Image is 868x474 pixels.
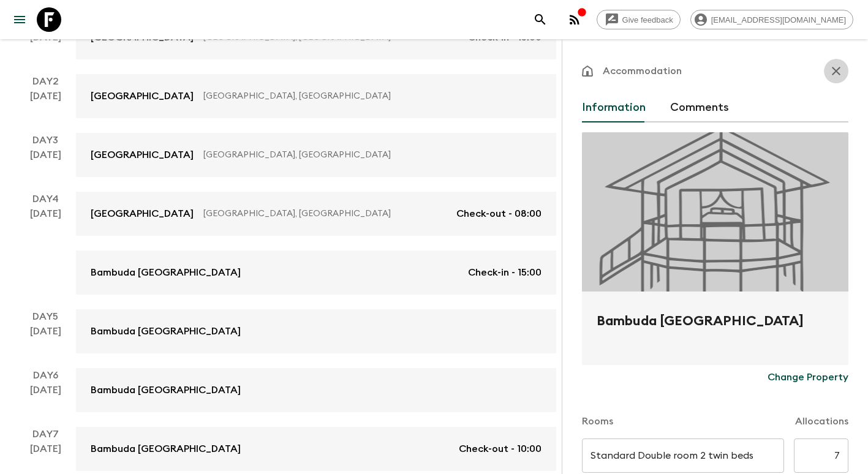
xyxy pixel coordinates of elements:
[76,427,556,471] a: Bambuda [GEOGRAPHIC_DATA]Check-out - 10:00
[616,15,680,24] span: Give feedback
[30,324,61,353] div: [DATE]
[91,442,241,456] p: Bambuda [GEOGRAPHIC_DATA]
[76,192,556,236] a: [GEOGRAPHIC_DATA][GEOGRAPHIC_DATA], [GEOGRAPHIC_DATA]Check-out - 08:00
[203,149,532,161] p: [GEOGRAPHIC_DATA], [GEOGRAPHIC_DATA]
[91,383,241,397] p: Bambuda [GEOGRAPHIC_DATA]
[15,74,76,89] p: Day 2
[30,30,61,59] div: [DATE]
[15,309,76,324] p: Day 5
[30,148,61,177] div: [DATE]
[582,93,646,122] button: Information
[91,206,194,221] p: [GEOGRAPHIC_DATA]
[91,148,194,162] p: [GEOGRAPHIC_DATA]
[704,15,853,24] span: [EMAIL_ADDRESS][DOMAIN_NAME]
[582,414,613,429] p: Rooms
[76,309,556,353] a: Bambuda [GEOGRAPHIC_DATA]
[795,414,848,429] p: Allocations
[76,133,556,177] a: [GEOGRAPHIC_DATA][GEOGRAPHIC_DATA], [GEOGRAPHIC_DATA]
[7,7,32,32] button: menu
[468,265,542,280] p: Check-in - 15:00
[15,133,76,148] p: Day 3
[603,64,682,78] p: Accommodation
[76,74,556,118] a: [GEOGRAPHIC_DATA][GEOGRAPHIC_DATA], [GEOGRAPHIC_DATA]
[76,250,556,295] a: Bambuda [GEOGRAPHIC_DATA]Check-in - 15:00
[30,383,61,412] div: [DATE]
[597,311,834,350] h2: Bambuda [GEOGRAPHIC_DATA]
[582,132,848,292] div: Photo of Bambuda Bocas Town
[670,93,729,122] button: Comments
[91,324,241,339] p: Bambuda [GEOGRAPHIC_DATA]
[582,438,784,473] input: eg. Tent on a jeep
[30,442,61,471] div: [DATE]
[768,370,848,385] p: Change Property
[15,368,76,383] p: Day 6
[76,368,556,412] a: Bambuda [GEOGRAPHIC_DATA]
[91,89,194,103] p: [GEOGRAPHIC_DATA]
[528,7,553,32] button: search adventures
[91,265,241,280] p: Bambuda [GEOGRAPHIC_DATA]
[690,10,853,29] div: [EMAIL_ADDRESS][DOMAIN_NAME]
[456,206,542,221] p: Check-out - 08:00
[459,442,542,456] p: Check-out - 10:00
[15,427,76,442] p: Day 7
[768,365,848,389] button: Change Property
[203,208,447,220] p: [GEOGRAPHIC_DATA], [GEOGRAPHIC_DATA]
[15,192,76,206] p: Day 4
[203,90,532,102] p: [GEOGRAPHIC_DATA], [GEOGRAPHIC_DATA]
[30,206,61,295] div: [DATE]
[597,10,681,29] a: Give feedback
[30,89,61,118] div: [DATE]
